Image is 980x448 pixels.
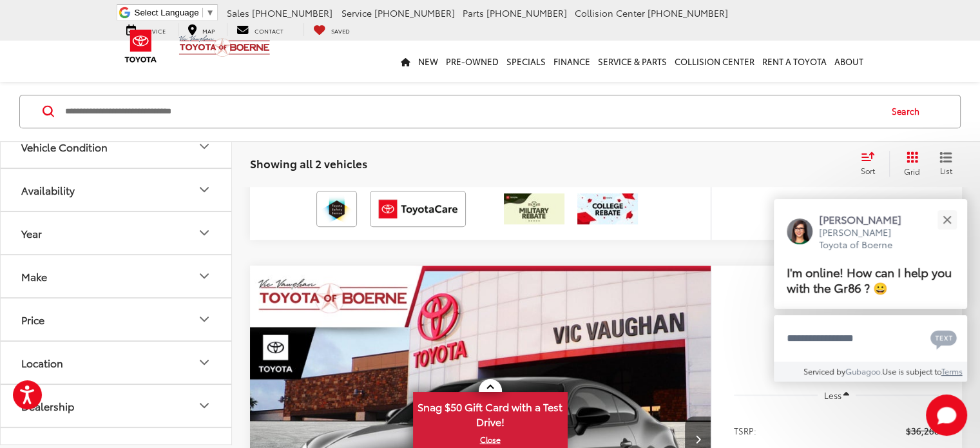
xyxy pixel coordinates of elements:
button: Vehicle ConditionVehicle Condition [1,126,233,168]
img: Toyota [117,25,165,67]
span: Sales [227,6,249,19]
a: Select Language​ [135,8,215,17]
a: Specials [503,41,550,82]
button: MakeMake [1,255,233,297]
span: [PHONE_NUMBER] [252,6,332,19]
a: Gubagoo. [845,365,882,376]
span: Serviced by [803,365,845,376]
a: Home [397,41,414,82]
button: List View [930,150,962,176]
button: Grid View [889,150,930,176]
span: Select Language [135,8,199,17]
svg: Start Chat [926,394,967,436]
a: Collision Center [671,41,758,82]
span: [PHONE_NUMBER] [374,6,455,19]
div: Dealership [197,398,212,414]
a: Service [117,23,175,36]
button: Less [818,384,856,407]
span: Collision Center [575,6,645,19]
button: Close [933,206,961,233]
a: About [831,41,867,82]
img: ToyotaCare Vic Vaughan Toyota of Boerne Boerne TX [372,193,463,224]
div: Make [197,269,212,284]
p: [PERSON_NAME] Toyota of Boerne [819,226,914,251]
div: Location [197,355,212,371]
span: Service [341,6,372,19]
button: Toggle Chat Window [926,394,967,436]
span: List [939,164,952,175]
a: My Saved Vehicles [303,23,360,36]
img: Vic Vaughan Toyota of Boerne [178,35,271,57]
button: YearYear [1,212,233,254]
svg: Text [930,329,957,349]
span: Less [823,389,841,401]
div: Location [21,356,63,369]
div: Close[PERSON_NAME][PERSON_NAME] Toyota of BoerneI'm online! How can I help you with the Gr86 ? 😀T... [774,199,967,382]
div: Year [197,226,212,241]
a: Terms [941,365,963,376]
a: Pre-Owned [442,41,503,82]
span: ​ [202,8,203,17]
div: Year [21,227,42,239]
span: $36,268 [734,316,939,348]
span: Saved [331,26,350,35]
div: Vehicle Condition [21,141,108,153]
button: DealershipDealership [1,385,233,427]
div: Availability [197,182,212,198]
span: Grid [904,165,920,176]
span: Snag $50 Gift Card with a Test Drive! [414,393,566,433]
a: Service & Parts: Opens in a new tab [594,41,671,82]
span: Use is subject to [882,365,941,376]
textarea: Type your message [774,315,967,362]
a: New [414,41,442,82]
span: I'm online! How can I help you with the Gr86 ? 😀 [787,263,952,296]
button: AvailabilityAvailability [1,169,233,211]
div: Vehicle Condition [197,139,212,155]
span: Sort [861,164,875,175]
span: ▼ [206,8,215,17]
button: Search [879,95,938,127]
a: Finance [550,41,594,82]
img: Toyota Safety Sense Vic Vaughan Toyota of Boerne Boerne TX [319,193,354,224]
div: Price [197,312,212,327]
div: Make [21,270,47,282]
span: [PHONE_NUMBER] [486,6,567,19]
a: Map [178,23,224,36]
span: [PHONE_NUMBER] [648,6,728,19]
span: TSRP: [734,424,756,437]
div: Dealership [21,400,74,412]
img: /static/brand-toyota/National_Assets/toyota-military-rebate.jpeg?height=48 [504,193,564,224]
button: PricePrice [1,298,233,340]
p: [PERSON_NAME] [819,212,914,226]
a: Rent a Toyota [758,41,831,82]
span: Showing all 2 vehicles [250,155,367,170]
button: LocationLocation [1,342,233,384]
button: Chat with SMS [927,324,961,353]
span: Parts [463,6,484,19]
a: Contact [227,23,293,36]
span: [DATE] Price: [734,355,939,367]
div: Availability [21,184,75,196]
button: Select sort value [854,150,889,176]
span: $36,268 [906,424,939,437]
input: Search by Make, Model, or Keyword [64,95,879,126]
div: Price [21,313,44,326]
img: /static/brand-toyota/National_Assets/toyota-college-grad.jpeg?height=48 [577,193,638,224]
